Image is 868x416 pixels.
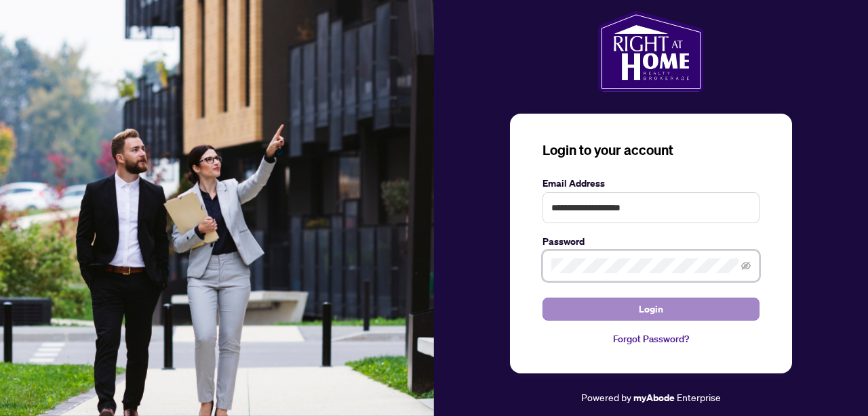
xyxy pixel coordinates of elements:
span: Enterprise [677,391,721,403]
span: Login [639,298,663,320]
span: eye-invisible [741,261,751,271]
label: Email Address [542,176,759,191]
h3: Login to your account [542,141,759,160]
span: Powered by [581,391,631,403]
label: Password [542,234,759,249]
a: Forgot Password? [542,331,759,346]
a: myAbode [633,390,675,405]
button: Login [542,298,759,321]
img: ma-logo [598,11,703,92]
